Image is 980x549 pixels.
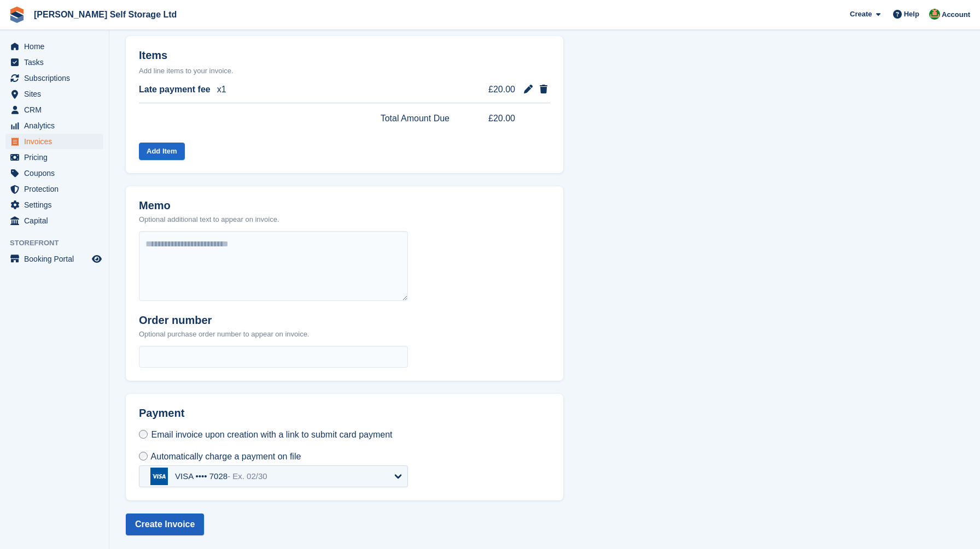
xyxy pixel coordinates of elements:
span: Booking Portal [24,251,90,267]
span: Invoices [24,134,90,149]
a: menu [5,118,103,133]
span: Email invoice upon creation with a link to submit card payment [151,430,392,439]
span: Capital [24,213,90,228]
span: Settings [24,197,90,212]
span: - Ex. 02/30 [227,471,267,481]
a: menu [5,86,103,102]
h2: Items [139,49,550,64]
p: Optional additional text to appear on invoice. [139,214,279,225]
a: menu [5,102,103,117]
span: Account [942,9,970,20]
div: VISA •••• 7028 [175,471,267,481]
a: menu [5,134,103,149]
a: menu [5,39,103,54]
span: Sites [24,86,90,102]
span: Automatically charge a payment on file [151,452,301,461]
a: menu [5,181,103,197]
button: Add Item [139,143,185,161]
input: Automatically charge a payment on file [139,452,148,461]
span: Analytics [24,118,90,133]
a: [PERSON_NAME] Self Storage Ltd [30,5,181,23]
span: £20.00 [474,112,515,125]
button: Create Invoice [126,513,204,535]
span: Storefront [10,238,109,249]
span: Subscriptions [24,70,90,86]
p: Add line items to your invoice. [139,66,550,76]
span: £20.00 [474,83,515,96]
a: Preview store [90,252,103,265]
img: visa-b694ef4212b07b5f47965f94a99afb91c8fa3d2577008b26e631fad0fb21120b.svg [150,468,168,485]
span: Create [850,9,872,20]
h2: Payment [139,407,408,428]
a: menu [5,150,103,165]
span: Tasks [24,55,90,70]
span: Protection [24,181,90,197]
a: menu [5,55,103,70]
a: menu [5,197,103,212]
a: menu [5,70,103,86]
span: Help [904,9,919,20]
span: CRM [24,102,90,117]
span: Coupons [24,166,90,181]
span: x1 [217,83,226,96]
a: menu [5,213,103,228]
a: menu [5,251,103,267]
h2: Memo [139,199,279,212]
span: Pricing [24,150,90,165]
img: stora-icon-8386f47178a22dfd0bd8f6a31ec36ba5ce8667c1dd55bd0f319d3a0aa187defe.svg [9,7,25,23]
img: Joshua Wild [929,9,940,20]
p: Optional purchase order number to appear on invoice. [139,329,309,340]
span: Home [24,39,90,54]
span: Total Amount Due [381,112,450,125]
span: Late payment fee [139,83,211,96]
h2: Order number [139,314,309,327]
input: Email invoice upon creation with a link to submit card payment [139,430,148,439]
a: menu [5,166,103,181]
